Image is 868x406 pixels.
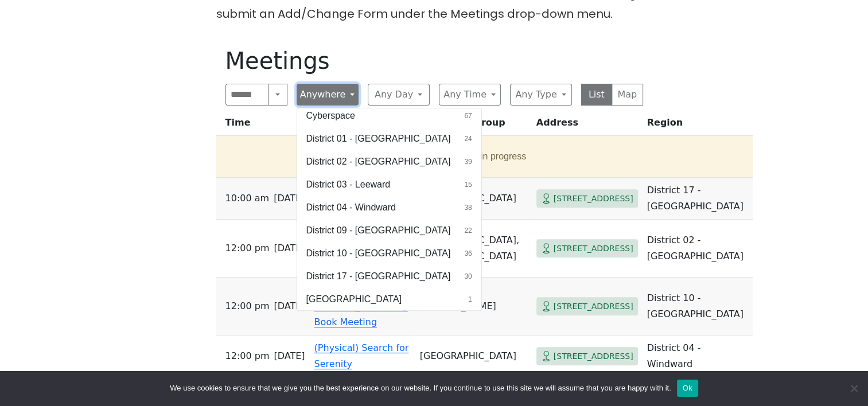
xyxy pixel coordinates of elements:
[464,225,472,236] span: 22 results
[468,294,472,304] span: 1 result
[297,219,481,242] button: District 09 - [GEOGRAPHIC_DATA]22 results
[268,84,287,106] button: Search
[306,292,402,306] span: [GEOGRAPHIC_DATA]
[225,47,643,75] h1: Meetings
[297,84,359,106] button: Anywhere
[225,84,270,106] input: Search
[464,248,472,259] span: 36 results
[643,220,753,278] td: District 02 - [GEOGRAPHIC_DATA]
[554,241,633,256] span: [STREET_ADDRESS]
[297,265,481,288] button: District 17 - [GEOGRAPHIC_DATA]30 results
[643,115,753,136] th: Region
[306,109,355,123] span: Cyberspace
[297,150,481,173] button: District 02 - [GEOGRAPHIC_DATA]39 results
[297,196,481,219] button: District 04 - Windward38 results
[221,140,744,173] button: 1 meeting in progress
[439,84,501,106] button: Any Time
[464,202,472,213] span: 38 results
[464,157,472,167] span: 39 results
[297,108,482,311] div: Anywhere
[848,382,859,394] span: No
[464,179,472,190] span: 15 results
[464,111,472,121] span: 67 results
[170,382,671,394] span: We use cookies to ensure that we give you the best experience on our website. If you continue to ...
[306,201,396,214] span: District 04 - Windward
[554,299,633,314] span: [STREET_ADDRESS]
[464,271,472,282] span: 30 results
[643,335,753,377] td: District 04 - Windward
[532,115,643,136] th: Address
[368,84,430,106] button: Any Day
[306,247,451,260] span: District 10 - [GEOGRAPHIC_DATA]
[225,190,270,206] span: 10:00 AM
[225,298,270,314] span: 12:00 PM
[297,127,481,150] button: District 01 - [GEOGRAPHIC_DATA]24 results
[297,104,481,127] button: Cyberspace67 results
[554,192,633,206] span: [STREET_ADDRESS]
[464,134,472,144] span: 24 results
[554,349,633,364] span: [STREET_ADDRESS]
[274,240,305,256] span: [DATE]
[297,242,481,265] button: District 10 - [GEOGRAPHIC_DATA]36 results
[225,348,270,364] span: 12:00 PM
[643,278,753,335] td: District 10 - [GEOGRAPHIC_DATA]
[274,298,305,314] span: [DATE]
[306,132,451,146] span: District 01 - [GEOGRAPHIC_DATA]
[677,380,698,397] button: Ok
[581,84,613,106] button: List
[274,348,305,364] span: [DATE]
[306,270,451,283] span: District 17 - [GEOGRAPHIC_DATA]
[510,84,572,106] button: Any Type
[274,190,305,206] span: [DATE]
[216,115,310,136] th: Time
[415,335,532,377] td: [GEOGRAPHIC_DATA]
[297,288,481,311] button: [GEOGRAPHIC_DATA]1 result
[225,240,270,256] span: 12:00 PM
[612,84,643,106] button: Map
[306,155,451,169] span: District 02 - [GEOGRAPHIC_DATA]
[297,173,481,196] button: District 03 - Leeward15 results
[306,178,391,192] span: District 03 - Leeward
[314,342,409,369] a: (Physical) Search for Serenity
[306,224,451,237] span: District 09 - [GEOGRAPHIC_DATA]
[643,178,753,220] td: District 17 - [GEOGRAPHIC_DATA]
